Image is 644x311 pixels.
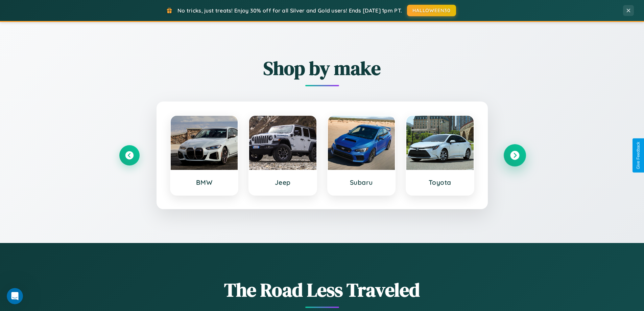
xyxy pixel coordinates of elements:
h3: Jeep [256,178,310,186]
button: HALLOWEEN30 [407,5,456,16]
h3: Toyota [413,178,467,186]
h1: The Road Less Traveled [119,277,525,303]
div: Give Feedback [636,142,641,169]
iframe: Intercom live chat [7,288,23,304]
span: No tricks, just treats! Enjoy 30% off for all Silver and Gold users! Ends [DATE] 1pm PT. [177,7,402,14]
h2: Shop by make [119,55,525,81]
h3: Subaru [335,178,388,186]
h3: BMW [177,178,231,186]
